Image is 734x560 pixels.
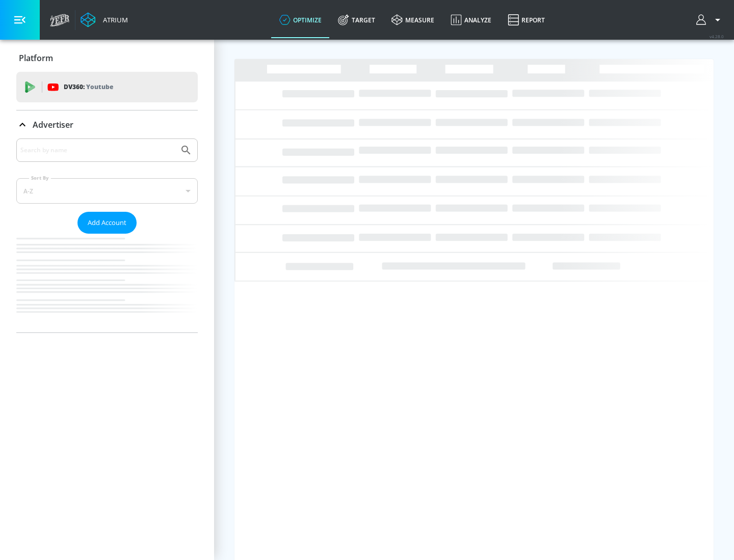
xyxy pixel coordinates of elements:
[77,212,137,234] button: Add Account
[88,217,126,229] span: Add Account
[20,144,175,157] input: Search by name
[81,12,128,27] a: Atrium
[64,81,113,93] p: DV360:
[16,234,198,332] nav: list of Advertiser
[99,15,128,24] div: Atrium
[33,119,73,130] p: Advertiser
[19,52,53,64] p: Platform
[442,2,500,38] a: Analyze
[271,2,330,38] a: optimize
[16,44,198,72] div: Platform
[710,34,724,39] span: v 4.28.0
[16,178,198,204] div: A-Z
[16,72,198,102] div: DV360: Youtube
[16,138,198,332] div: Advertiser
[16,110,198,139] div: Advertiser
[383,2,442,38] a: measure
[330,2,383,38] a: Target
[29,175,51,181] label: Sort By
[500,2,553,38] a: Report
[86,81,113,92] p: Youtube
